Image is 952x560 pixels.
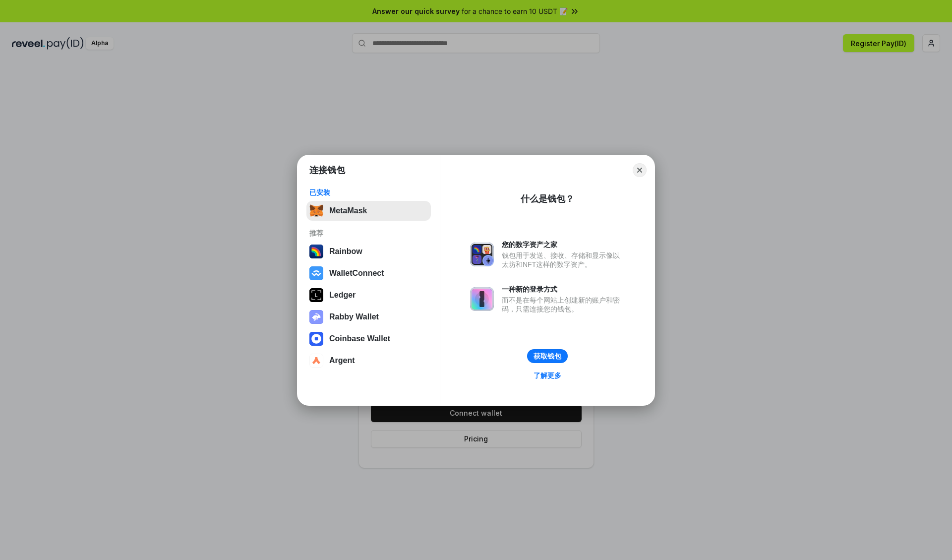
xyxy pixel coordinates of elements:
[527,349,568,363] button: 获取钱包
[309,164,345,176] h1: 连接钱包
[502,296,625,313] div: 而不是在每个网站上创建新的账户和密码，只需连接您的钱包。
[502,251,625,269] div: 钱包用于发送、接收、存储和显示像以太坊和NFT这样的数字资产。
[309,229,428,238] div: 推荐
[306,242,431,261] button: Rainbow
[309,332,323,346] img: svg+xml,%3Csvg%20width%3D%2228%22%20height%3D%2228%22%20viewBox%3D%220%200%2028%2028%22%20fill%3D...
[309,266,323,280] img: svg+xml,%3Csvg%20width%3D%2228%22%20height%3D%2228%22%20viewBox%3D%220%200%2028%2028%22%20fill%3D...
[309,310,323,324] img: svg+xml,%3Csvg%20xmlns%3D%22http%3A%2F%2Fwww.w3.org%2F2000%2Fsvg%22%20fill%3D%22none%22%20viewBox...
[306,263,431,283] button: WalletConnect
[528,369,567,382] a: 了解更多
[306,201,431,221] button: MetaMask
[329,247,362,256] div: Rainbow
[309,354,323,368] img: svg+xml,%3Csvg%20width%3D%2228%22%20height%3D%2228%22%20viewBox%3D%220%200%2028%2028%22%20fill%3D...
[329,334,390,343] div: Coinbase Wallet
[329,291,356,300] div: Ledger
[502,240,625,249] div: 您的数字资产之家
[306,307,431,327] button: Rabby Wallet
[309,188,428,197] div: 已安装
[306,285,431,305] button: Ledger
[309,204,323,218] img: svg+xml,%3Csvg%20fill%3D%22none%22%20height%3D%2233%22%20viewBox%3D%220%200%2035%2033%22%20width%...
[470,243,494,266] img: svg+xml,%3Csvg%20xmlns%3D%22http%3A%2F%2Fwww.w3.org%2F2000%2Fsvg%22%20fill%3D%22none%22%20viewBox...
[470,287,494,311] img: svg+xml,%3Csvg%20xmlns%3D%22http%3A%2F%2Fwww.w3.org%2F2000%2Fsvg%22%20fill%3D%22none%22%20viewBox...
[309,288,323,302] img: svg+xml,%3Csvg%20xmlns%3D%22http%3A%2F%2Fwww.w3.org%2F2000%2Fsvg%22%20width%3D%2228%22%20height%3...
[534,352,561,361] div: 获取钱包
[502,285,625,294] div: 一种新的登录方式
[534,371,561,380] div: 了解更多
[306,351,431,371] button: Argent
[329,356,355,365] div: Argent
[309,245,323,258] img: svg+xml,%3Csvg%20width%3D%22120%22%20height%3D%22120%22%20viewBox%3D%220%200%20120%20120%22%20fil...
[329,269,384,278] div: WalletConnect
[329,206,367,215] div: MetaMask
[306,329,431,349] button: Coinbase Wallet
[633,163,647,177] button: Close
[329,312,379,321] div: Rabby Wallet
[521,193,574,205] div: 什么是钱包？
